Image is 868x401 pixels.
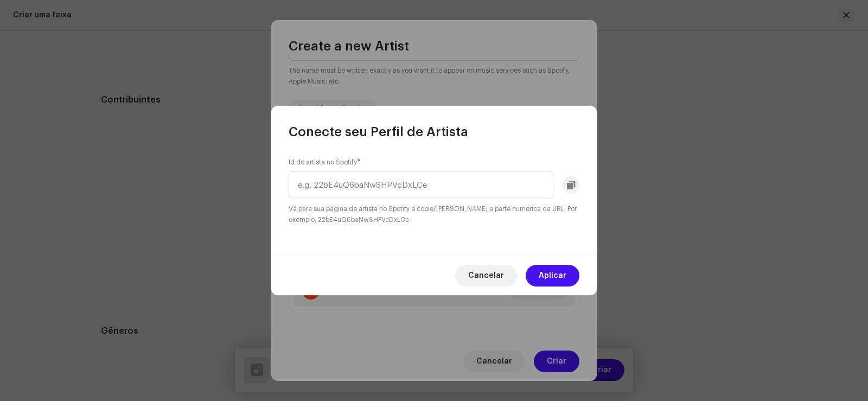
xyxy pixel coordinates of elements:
[289,203,579,225] small: Vá para sua página de artista no Spotify e copie/[PERSON_NAME] a parte numérica da URL. Por exemp...
[539,265,566,287] span: Aplicar
[289,171,553,199] input: e.g. 22bE4uQ6baNwSHPVcDxLCe
[289,123,468,141] span: Conecte seu Perfil de Artista
[289,158,361,167] label: Id do artista no Spotify
[468,265,504,287] span: Cancelar
[526,265,579,287] button: Aplicar
[455,265,517,287] button: Cancelar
